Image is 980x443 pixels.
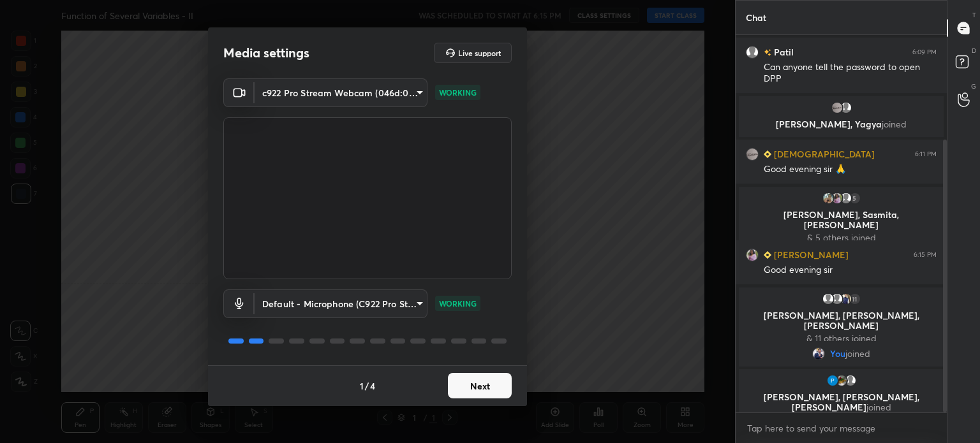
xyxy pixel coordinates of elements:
span: joined [882,118,907,130]
p: WORKING [439,87,477,98]
h5: Live support [458,49,501,57]
img: 2821f8728d084cb19cd10664b74b0146.jpg [746,249,759,261]
h4: 4 [370,379,375,393]
img: Learner_Badge_beginner_1_8b307cf2a0.svg [764,150,771,158]
p: T [972,10,976,20]
span: joined [866,401,891,413]
h6: [DEMOGRAPHIC_DATA] [771,147,875,161]
img: 3665861c91af40c7882c0fc6b89fae5c.jpg [812,347,825,360]
img: 2821f8728d084cb19cd10664b74b0146.jpg [831,192,843,205]
div: Good evening sir 🙏 [764,163,937,176]
div: 6:11 PM [915,150,937,158]
img: 032f13f0145e4b90a5e2c69cca7e140a.jpg [746,148,759,161]
div: Can anyone tell the password to open DPP [764,61,937,85]
span: joined [845,349,870,359]
div: c922 Pro Stream Webcam (046d:085c) [255,289,427,318]
span: You [830,349,845,359]
div: 5 [849,192,861,205]
div: grid [736,35,947,412]
img: default.png [822,293,835,305]
p: & 11 others joined [746,333,936,344]
img: 0ef481cfe3c1490f943d9e9301b69bd6.jpg [822,192,835,205]
p: Chat [736,1,776,34]
div: 11 [849,293,861,305]
img: 032f13f0145e4b90a5e2c69cca7e140a.jpg [831,101,843,114]
img: 114ee27e95f24a41b24e8f0bba361cb3.jpg [840,293,852,305]
p: [PERSON_NAME], Yagya [746,119,936,129]
p: [PERSON_NAME], Sasmita, [PERSON_NAME] [746,210,936,230]
button: Next [448,373,512,398]
p: WORKING [439,298,477,309]
div: c922 Pro Stream Webcam (046d:085c) [255,78,427,107]
p: [PERSON_NAME], [PERSON_NAME], [PERSON_NAME] [746,392,936,412]
img: Learner_Badge_beginner_1_8b307cf2a0.svg [764,251,771,259]
p: D [972,46,976,55]
div: Good evening sir [764,264,937,277]
img: default.png [831,293,843,305]
p: [PERSON_NAME], [PERSON_NAME], [PERSON_NAME] [746,310,936,331]
h4: 1 [360,379,364,393]
img: no-rating-badge.077c3623.svg [764,49,771,56]
img: default.png [840,192,852,205]
div: 6:15 PM [914,251,937,259]
div: 6:09 PM [912,48,937,56]
img: 3eaa0bc7e873441e93d16e85a1861008.42855496_3 [826,374,839,387]
h4: / [365,379,369,393]
h6: [PERSON_NAME] [771,248,849,261]
img: default.png [840,101,852,114]
img: default.png [844,374,857,387]
img: 830e1341df3b4cf0a51bed17eebaa3c9.jpg [835,374,848,387]
h6: Patil [771,45,794,59]
h2: Media settings [223,45,309,61]
p: G [971,82,976,91]
p: & 5 others joined [746,233,936,243]
img: default.png [746,46,759,59]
